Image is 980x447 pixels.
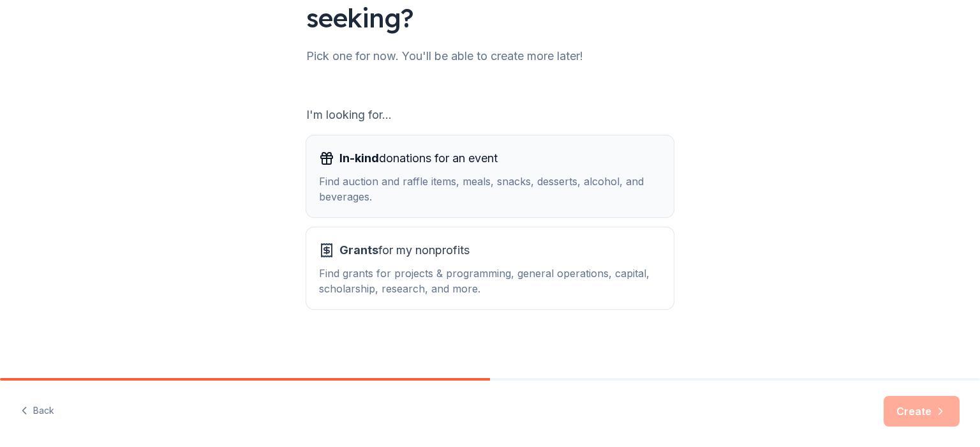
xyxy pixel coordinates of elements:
[339,151,379,165] span: In-kind
[339,243,378,257] span: Grants
[20,398,54,425] button: Back
[306,135,674,217] button: In-kinddonations for an eventFind auction and raffle items, meals, snacks, desserts, alcohol, and...
[319,174,661,204] div: Find auction and raffle items, meals, snacks, desserts, alcohol, and beverages.
[306,227,674,309] button: Grantsfor my nonprofitsFind grants for projects & programming, general operations, capital, schol...
[339,148,498,169] span: donations for an event
[306,46,674,66] div: Pick one for now. You'll be able to create more later!
[306,105,674,125] div: I'm looking for...
[319,266,661,296] div: Find grants for projects & programming, general operations, capital, scholarship, research, and m...
[339,240,470,261] span: for my nonprofits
